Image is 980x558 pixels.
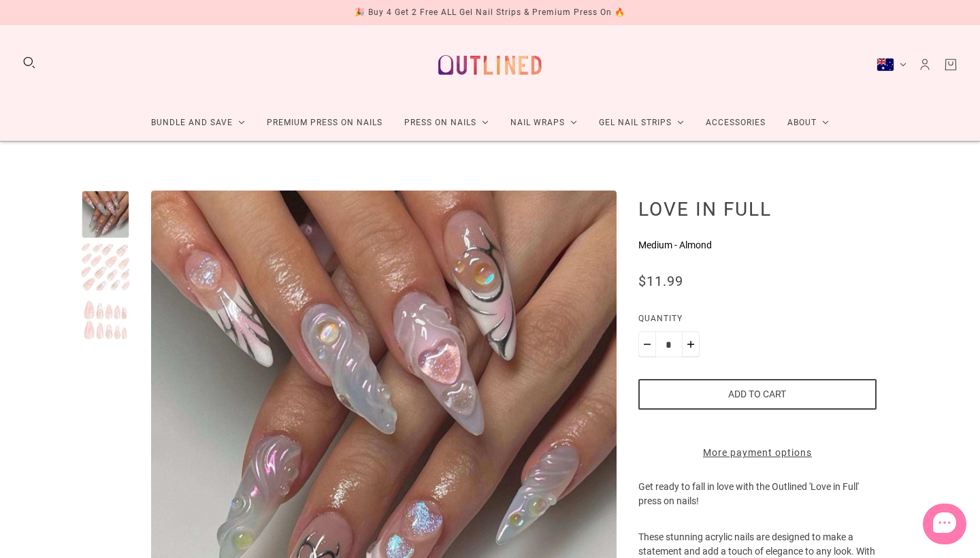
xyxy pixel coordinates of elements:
a: Nail Wraps [500,105,588,141]
a: About [777,105,840,141]
button: Plus [682,331,700,357]
a: Press On Nails [393,105,500,141]
a: Accessories [695,105,777,141]
button: Add to cart [638,379,877,410]
div: 🎉 Buy 4 Get 2 Free ALL Gel Nail Strips & Premium Press On 🔥 [355,5,625,20]
a: Cart [943,57,958,72]
a: Gel Nail Strips [588,105,695,141]
span: $11.99 [638,273,683,289]
a: More payment options [638,446,877,460]
button: Minus [638,331,656,357]
a: Bundle and Save [140,105,256,141]
h1: Love in Full [638,197,877,220]
a: Premium Press On Nails [256,105,393,141]
p: Get ready to fall in love with the Outlined 'Love in Full' press on nails! [638,480,877,530]
a: Account [917,57,932,72]
button: Search [22,55,37,70]
a: Outlined [430,36,550,94]
button: Australia [877,58,906,71]
p: Medium - Almond [638,238,877,252]
label: Quantity [638,312,877,331]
